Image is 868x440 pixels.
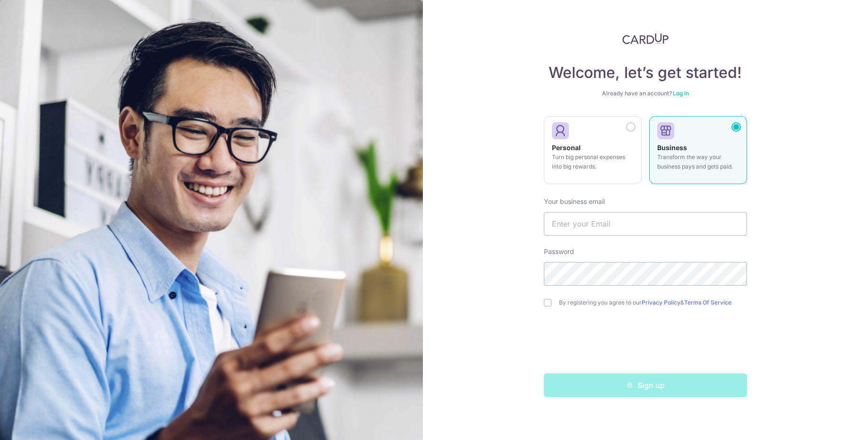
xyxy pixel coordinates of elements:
img: CardUp Logo [622,33,669,44]
iframe: reCAPTCHA [574,325,717,362]
div: Already have an account? [544,90,747,97]
label: Your business email [544,197,605,206]
strong: Business [657,144,687,152]
label: By registering you agree to our & [559,299,747,306]
a: Personal Turn big personal expenses into big rewards. [544,116,642,190]
a: Log in [673,90,689,97]
a: Terms Of Service [684,299,731,306]
p: Turn big personal expenses into big rewards. [552,152,634,171]
h4: Welcome, let’s get started! [544,63,747,82]
a: Privacy Policy [642,299,680,306]
strong: Personal [552,144,581,152]
a: Business Transform the way your business pays and gets paid. [649,116,747,190]
p: Transform the way your business pays and gets paid. [657,152,739,171]
label: Password [544,247,574,256]
input: Enter your Email [544,212,747,236]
